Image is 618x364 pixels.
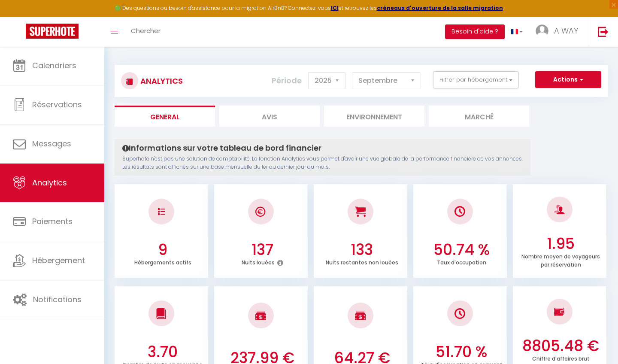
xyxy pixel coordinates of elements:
p: Taux d'occupation [437,257,486,266]
h3: Analytics [138,71,183,91]
p: Nombre moyen de voyageurs par réservation [521,251,600,268]
h3: 137 [219,241,306,259]
h3: 51.70 % [418,343,505,361]
img: logout [598,26,609,37]
li: Marché [429,106,529,127]
iframe: Chat [582,325,612,358]
a: ICI [331,4,339,12]
li: General [115,106,215,127]
img: ... [536,24,548,37]
span: Notifications [33,294,82,305]
span: Analytics [32,177,67,188]
h4: Informations sur votre tableau de bord financier [122,143,523,153]
p: Superhote n'est pas une solution de comptabilité. La fonction Analytics vous permet d'avoir une v... [122,155,523,171]
span: Paiements [32,216,73,227]
p: Nuits louées [242,257,275,266]
img: Super Booking [26,24,79,39]
img: NO IMAGE [554,306,565,317]
h3: 9 [119,241,206,259]
button: Actions [535,71,601,88]
span: Messages [32,138,71,149]
p: Hébergements actifs [134,257,191,266]
h3: 50.74 % [418,241,505,259]
button: Besoin d'aide ? [445,24,505,39]
h3: 1.95 [518,235,604,253]
h3: 3.70 [119,343,206,361]
span: A WAY [554,25,578,36]
span: Chercher [131,26,161,35]
span: Hébergement [32,255,85,266]
li: Avis [219,106,320,127]
span: Calendriers [32,60,76,71]
h3: 133 [318,241,405,259]
img: NO IMAGE [454,308,465,319]
img: NO IMAGE [158,208,165,215]
a: Chercher [124,17,167,47]
a: ... A WAY [529,17,589,47]
li: Environnement [324,106,424,127]
a: créneaux d'ouverture de la salle migration [377,4,503,12]
button: Filtrer par hébergement [433,71,519,88]
h3: 8805.48 € [518,337,604,355]
span: Réservations [32,99,82,110]
p: Nuits restantes non louées [326,257,398,266]
label: Période [272,71,302,90]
